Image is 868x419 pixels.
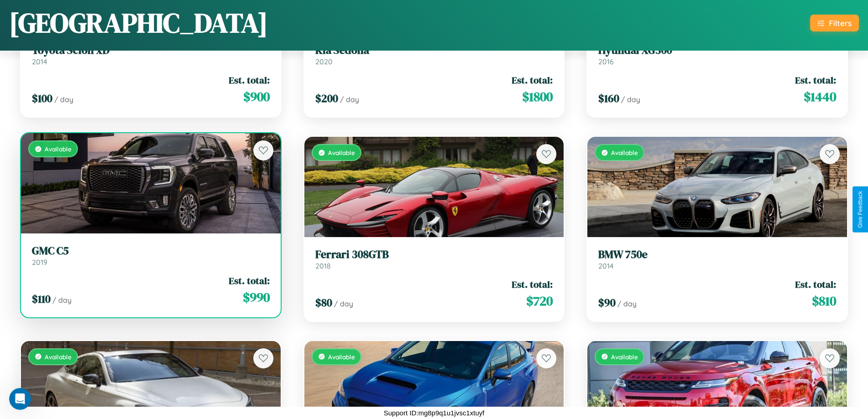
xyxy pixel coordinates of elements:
span: Est. total: [512,73,553,87]
div: Filters [829,18,852,28]
span: $ 200 [315,91,338,106]
span: / day [52,295,72,305]
span: Est. total: [512,278,553,291]
span: $ 720 [526,292,553,310]
a: Hyundai XG3002016 [598,44,836,66]
a: Toyota Scion xD2014 [32,44,270,66]
a: Kia Sedona2020 [315,44,553,66]
span: / day [340,95,359,104]
span: $ 810 [812,292,836,310]
span: Available [611,353,638,361]
span: 2014 [32,57,47,66]
h3: BMW 750e [598,248,836,261]
span: Est. total: [229,274,270,287]
span: Est. total: [795,73,836,87]
div: Give Feedback [857,191,863,228]
span: Available [328,353,355,361]
h1: [GEOGRAPHIC_DATA] [9,4,268,41]
span: $ 990 [243,288,270,306]
button: Filters [810,15,859,31]
span: Available [45,145,72,153]
span: $ 100 [32,91,52,106]
span: 2018 [315,261,331,270]
span: 2020 [315,57,333,66]
span: Est. total: [229,73,270,87]
span: $ 90 [598,295,616,310]
span: $ 80 [315,295,332,310]
h3: Hyundai XG300 [598,44,836,57]
span: Available [45,353,72,361]
span: $ 110 [32,291,51,306]
h3: Ferrari 308GTB [315,248,553,261]
span: 2016 [598,57,614,66]
span: 2014 [598,261,614,270]
a: GMC C52019 [32,244,270,267]
h3: GMC C5 [32,244,270,258]
span: $ 1800 [522,88,553,106]
span: / day [621,95,640,104]
h3: Kia Sedona [315,44,553,57]
span: / day [617,299,637,308]
span: $ 900 [243,88,270,106]
span: / day [54,95,73,104]
p: Support ID: mg8p9q1u1jvsc1xtuyf [384,407,484,419]
span: Available [611,149,638,156]
iframe: Intercom live chat [9,388,31,410]
a: Ferrari 308GTB2018 [315,248,553,270]
a: BMW 750e2014 [598,248,836,270]
span: 2019 [32,258,47,267]
span: $ 160 [598,91,619,106]
h3: Toyota Scion xD [32,44,270,57]
span: Est. total: [795,278,836,291]
span: Available [328,149,355,156]
span: / day [334,299,353,308]
span: $ 1440 [804,88,836,106]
